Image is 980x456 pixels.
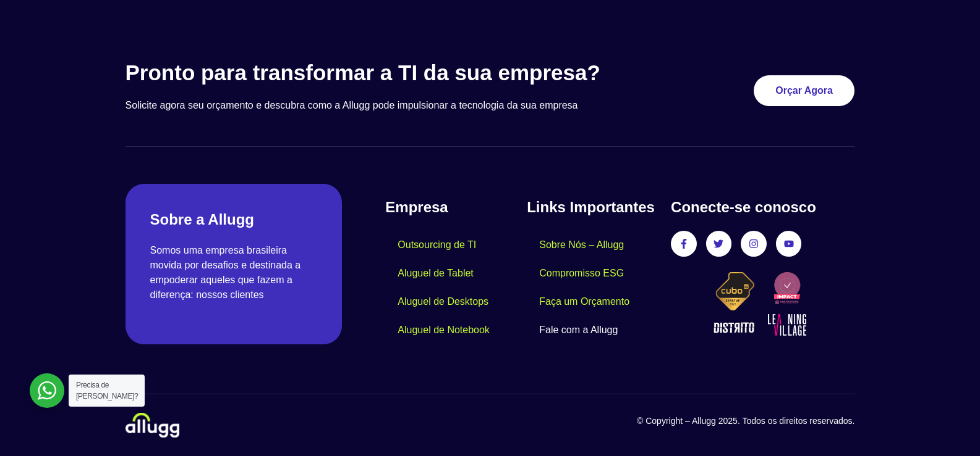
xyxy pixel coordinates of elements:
nav: Menu [527,231,658,344]
h2: Sobre a Allugg [150,209,318,231]
span: Precisa de [PERSON_NAME]? [76,381,138,400]
h4: Empresa [385,196,527,218]
a: Aluguel de Desktops [385,288,501,316]
iframe: Chat Widget [757,298,980,456]
a: Compromisso ESG [527,259,636,288]
img: locacao-de-equipamentos-allugg-logo [126,413,179,437]
div: Widget de chat [757,298,980,456]
p: Somos uma empresa brasileira movida por desafios e destinada a empoderar aqueles que fazem a dife... [150,243,318,302]
a: Orçar Agora [754,75,854,106]
a: Aluguel de Notebook [385,316,502,344]
h3: Pronto para transformar a TI da sua empresa? [126,60,658,86]
a: Faça um Orçamento [527,288,642,316]
h4: Conecte-se conosco [671,196,854,218]
a: Outsourcing de TI [385,231,488,259]
nav: Menu [385,231,527,344]
p: Solicite agora seu orçamento e descubra como a Allugg pode impulsionar a tecnologia da sua empresa [126,98,658,113]
a: Fale com a Allugg [527,316,630,344]
span: Orçar Agora [775,86,833,96]
a: Aluguel de Tablet [385,259,485,288]
p: © Copyright – Allugg 2025. Todos os direitos reservados. [490,415,855,428]
h4: Links Importantes [527,196,658,218]
a: Sobre Nós – Allugg [527,231,636,259]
